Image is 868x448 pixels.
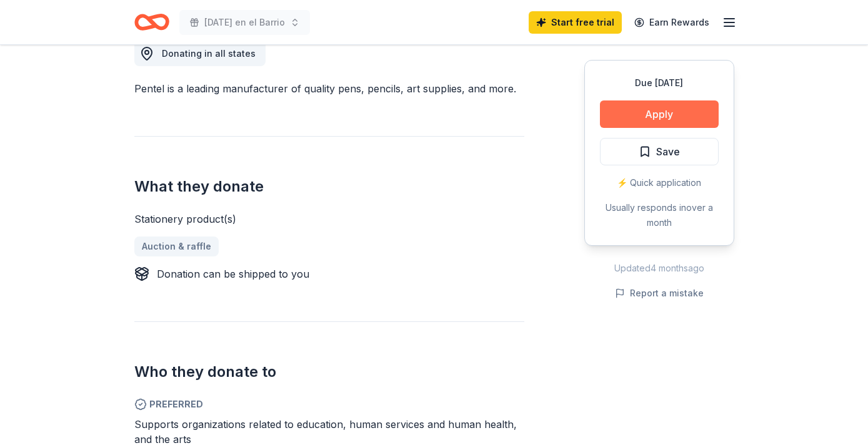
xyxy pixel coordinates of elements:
button: Report a mistake [615,286,704,301]
div: Due [DATE] [600,75,719,90]
button: Apply [600,100,719,128]
a: Auction & raffle [134,236,219,256]
h2: Who they donate to [134,362,524,382]
button: Save [600,138,719,165]
h2: What they donate [134,177,524,197]
div: ⚡️ Quick application [600,175,719,190]
span: Preferred [134,397,524,412]
span: Donating in all states [162,48,256,59]
span: Supports organizations related to education, human services and human health, and the arts [134,418,517,446]
div: Usually responds in over a month [600,200,719,230]
div: Updated 4 months ago [584,261,734,276]
div: Stationery product(s) [134,212,524,226]
button: [DATE] en el Barrio [179,10,310,35]
span: Save [656,144,680,160]
a: Home [134,7,169,37]
a: Earn Rewards [627,11,717,34]
a: Start free trial [529,11,622,34]
div: Pentel is a leading manufacturer of quality pens, pencils, art supplies, and more. [134,81,524,96]
span: [DATE] en el Barrio [204,15,285,30]
div: Donation can be shipped to you [157,266,309,281]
